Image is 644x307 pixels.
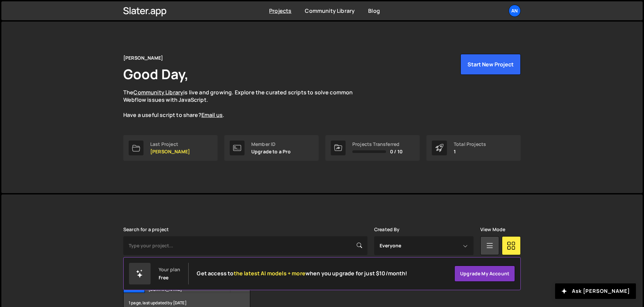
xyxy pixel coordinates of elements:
[159,267,180,272] div: Your plan
[150,142,190,147] div: Last Project
[197,270,407,277] h2: Get access to when you upgrade for just $10/month!
[374,227,400,232] label: Created By
[234,270,305,277] span: the latest AI models + more
[123,135,218,161] a: Last Project [PERSON_NAME]
[480,227,505,232] label: View Mode
[123,89,366,119] p: The is live and growing. Explore the curated scripts to solve common Webflow issues with JavaScri...
[251,142,291,147] div: Member ID
[269,7,291,14] a: Projects
[251,149,291,154] p: Upgrade to a Pro
[555,283,636,299] button: Ask [PERSON_NAME]
[123,65,189,83] h1: Good Day,
[368,7,380,14] a: Blog
[150,149,190,154] p: [PERSON_NAME]
[159,275,169,280] div: Free
[390,149,402,154] span: 0 / 10
[454,266,515,282] a: Upgrade my account
[123,236,367,255] input: Type your project...
[133,89,183,96] a: Community Library
[460,54,521,75] button: Start New Project
[123,54,163,62] div: [PERSON_NAME]
[201,111,223,119] a: Email us
[305,7,355,14] a: Community Library
[352,142,402,147] div: Projects Transferred
[454,149,486,154] p: 1
[509,5,521,17] a: An
[123,227,169,232] label: Search for a project
[454,142,486,147] div: Total Projects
